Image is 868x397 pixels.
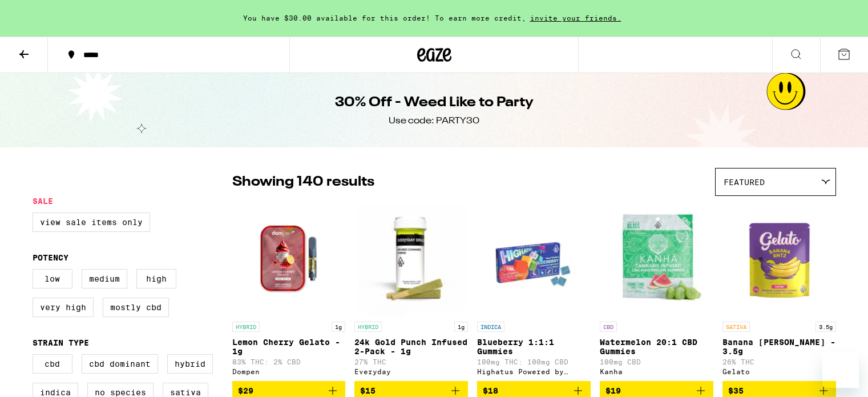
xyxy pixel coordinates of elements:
[526,14,625,22] span: invite your friends.
[167,354,213,374] label: Hybrid
[354,338,468,356] p: 24k Gold Punch Infused 2-Pack - 1g
[33,197,53,206] legend: Sale
[232,358,346,366] p: 83% THC: 2% CBD
[815,322,836,332] p: 3.5g
[33,212,150,232] label: View Sale Items Only
[232,322,260,332] p: HYBRID
[33,269,72,288] label: Low
[354,368,468,375] div: Everyday
[600,358,713,366] p: 100mg CBD
[600,322,617,332] p: CBD
[477,202,591,381] a: Open page for Blueberry 1:1:1 Gummies from Highatus Powered by Cannabiotix
[103,298,169,317] label: Mostly CBD
[722,338,836,356] p: Banana [PERSON_NAME] - 3.5g
[477,338,591,356] p: Blueberry 1:1:1 Gummies
[477,358,591,366] p: 100mg THC: 100mg CBD
[722,358,836,366] p: 26% THC
[724,178,765,187] span: Featured
[354,358,468,366] p: 27% THC
[600,368,713,375] div: Kanha
[728,386,744,395] span: $35
[389,115,479,127] div: Use code: PARTY30
[232,338,346,356] p: Lemon Cherry Gelato - 1g
[600,202,713,316] img: Kanha - Watermelon 20:1 CBD Gummies
[477,322,504,332] p: INDICA
[477,202,591,316] img: Highatus Powered by Cannabiotix - Blueberry 1:1:1 Gummies
[722,202,836,381] a: Open page for Banana Runtz - 3.5g from Gelato
[33,298,94,317] label: Very High
[722,202,836,316] img: Gelato - Banana Runtz - 3.5g
[722,368,836,375] div: Gelato
[33,253,68,262] legend: Potency
[332,322,345,332] p: 1g
[136,269,176,288] label: High
[238,386,253,395] span: $29
[822,351,859,388] iframe: Button to launch messaging window
[82,269,127,288] label: Medium
[483,386,498,395] span: $18
[335,93,534,113] h1: 30% Off - Weed Like to Party
[232,202,346,381] a: Open page for Lemon Cherry Gelato - 1g from Dompen
[354,322,382,332] p: HYBRID
[232,202,346,316] img: Dompen - Lemon Cherry Gelato - 1g
[33,338,89,347] legend: Strain Type
[354,202,468,381] a: Open page for 24k Gold Punch Infused 2-Pack - 1g from Everyday
[600,202,713,381] a: Open page for Watermelon 20:1 CBD Gummies from Kanha
[243,14,526,22] span: You have $30.00 available for this order! To earn more credit,
[605,386,621,395] span: $19
[354,202,468,316] img: Everyday - 24k Gold Punch Infused 2-Pack - 1g
[82,354,158,374] label: CBD Dominant
[232,173,374,192] p: Showing 140 results
[360,386,376,395] span: $15
[33,354,72,374] label: CBD
[722,322,750,332] p: SATIVA
[232,368,346,375] div: Dompen
[454,322,468,332] p: 1g
[477,368,591,375] div: Highatus Powered by Cannabiotix
[600,338,713,356] p: Watermelon 20:1 CBD Gummies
